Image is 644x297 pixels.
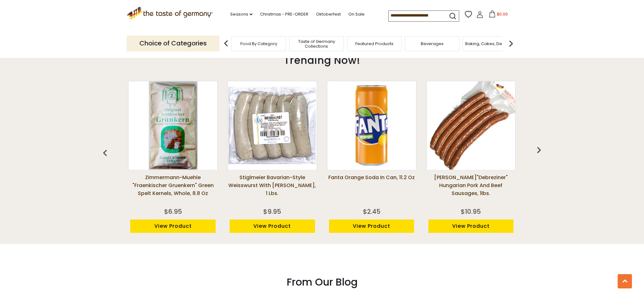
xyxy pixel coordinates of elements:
[355,41,393,46] a: Featured Products
[327,173,417,205] a: Fanta Orange Soda in Can, 11.2 oz
[421,41,444,46] a: Beverages
[316,11,341,18] a: Oktoberfest
[230,219,315,233] a: View Product
[164,207,182,216] div: $6.95
[130,219,216,233] a: View Product
[427,81,515,170] img: Binkert's
[327,81,416,170] img: Fanta Orange Soda in Can, 11.2 oz
[99,147,111,159] img: previous arrow
[131,276,513,288] h3: From Our Blog
[465,41,514,46] a: Baking, Cakes, Desserts
[101,45,543,73] div: Trending Now!
[363,207,380,216] div: $2.45
[128,173,218,205] a: Zimmermann-Muehle "Fraenkischer Gruenkern" Green Spelt Kernels, Whole, 8.8 oz
[230,11,252,18] a: Seasons
[227,173,317,205] a: Stiglmeier Bavarian-style Weisswurst with [PERSON_NAME], 1 lbs.
[240,41,277,46] a: Food By Category
[127,36,219,51] p: Choice of Categories
[260,11,308,18] a: Christmas - PRE-ORDER
[485,10,512,20] button: $0.00
[348,11,365,18] a: On Sale
[129,81,217,170] img: Zimmermann-Muehle
[426,173,516,205] a: [PERSON_NAME]"Debreziner" Hungarian Pork and Beef Sausages, 1lbs.
[428,219,514,233] a: View Product
[329,219,414,233] a: View Product
[220,37,232,50] img: previous arrow
[228,81,316,170] img: Stiglmeier Bavarian-style Weisswurst with Parsley, 1 lbs.
[263,207,281,216] div: $9.95
[497,11,508,17] span: $0.00
[533,144,545,156] img: previous arrow
[505,37,517,50] img: next arrow
[461,207,481,216] div: $10.95
[291,39,342,49] a: Taste of Germany Collections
